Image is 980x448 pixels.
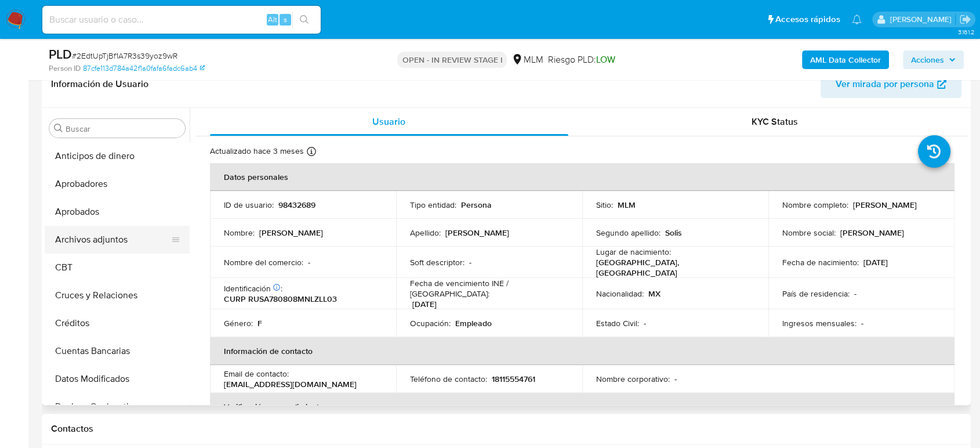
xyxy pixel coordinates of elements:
[861,318,863,328] p: -
[49,45,72,63] b: PLD
[782,257,859,268] p: Fecha de nacimiento :
[775,13,840,26] span: Accesos rápidos
[45,281,190,309] button: Cruces y Relaciones
[292,12,316,28] button: search-icon
[890,14,955,25] p: diego.gardunorosas@mercadolibre.com.mx
[511,53,543,66] div: MLM
[648,288,660,299] p: MX
[665,227,682,238] p: Solis
[72,50,177,62] span: # 2EdtUpTjBf1A7R3s39yoz9wR
[45,226,180,254] button: Archivos adjuntos
[51,78,148,90] h1: Información de Usuario
[372,115,405,128] span: Usuario
[45,365,190,393] button: Datos Modificados
[45,142,190,170] button: Anticipos de dinero
[782,288,850,299] p: País de residencia :
[455,318,492,328] p: Empleado
[83,63,205,74] a: 87cfe113d784a42f1a0fafa6fadc6ab4
[674,374,677,384] p: -
[45,309,190,337] button: Créditos
[278,200,315,210] p: 98432689
[210,163,954,191] th: Datos personales
[596,227,660,238] p: Segundo apellido :
[66,124,180,134] input: Buscar
[492,374,535,384] p: 18115554761
[853,200,917,210] p: [PERSON_NAME]
[957,27,974,37] span: 3.161.2
[596,247,671,257] p: Lugar de nacimiento :
[596,257,750,278] p: [GEOGRAPHIC_DATA], [GEOGRAPHIC_DATA]
[644,318,646,328] p: -
[224,227,255,238] p: Nombre :
[224,283,282,294] p: Identificación :
[51,423,961,435] h1: Contactos
[596,288,644,299] p: Nacionalidad :
[210,337,954,365] th: Información de contacto
[596,374,670,384] p: Nombre corporativo :
[410,227,441,238] p: Apellido :
[410,200,456,210] p: Tipo entidad :
[224,368,289,379] p: Email de contacto :
[45,170,190,198] button: Aprobadores
[461,200,492,210] p: Persona
[284,14,287,25] span: s
[410,278,568,299] p: Fecha de vencimiento INE / [GEOGRAPHIC_DATA] :
[45,254,190,281] button: CBT
[45,337,190,365] button: Cuentas Bancarias
[852,15,862,24] a: Notificaciones
[782,200,848,210] p: Nombre completo :
[596,53,615,66] span: LOW
[863,257,888,268] p: [DATE]
[45,198,190,226] button: Aprobados
[259,227,323,238] p: [PERSON_NAME]
[224,318,253,328] p: Género :
[210,146,304,157] p: Actualizado hace 3 meses
[410,374,487,384] p: Teléfono de contacto :
[410,257,464,268] p: Soft descriptor :
[45,393,190,421] button: Devices Geolocation
[547,53,615,66] span: Riesgo PLD:
[911,50,944,69] span: Acciones
[840,227,904,238] p: [PERSON_NAME]
[596,318,639,328] p: Estado Civil :
[257,318,262,328] p: F
[959,13,971,26] a: Salir
[42,12,321,27] input: Buscar usuario o caso...
[618,200,636,210] p: MLM
[752,115,798,128] span: KYC Status
[224,379,357,389] p: [EMAIL_ADDRESS][DOMAIN_NAME]
[224,294,337,304] p: CURP RUSA780808MNLZLL03
[410,318,451,328] p: Ocupación :
[836,70,934,98] span: Ver mirada por persona
[854,288,856,299] p: -
[397,52,507,68] p: OPEN - IN REVIEW STAGE I
[54,124,63,133] button: Buscar
[802,50,889,69] button: AML Data Collector
[210,393,954,421] th: Verificación y cumplimiento
[821,70,961,98] button: Ver mirada por persona
[782,318,856,328] p: Ingresos mensuales :
[782,227,836,238] p: Nombre social :
[224,257,303,268] p: Nombre del comercio :
[596,200,613,210] p: Sitio :
[469,257,471,268] p: -
[903,50,964,69] button: Acciones
[49,63,81,74] b: Person ID
[224,200,274,210] p: ID de usuario :
[268,14,277,25] span: Alt
[308,257,310,268] p: -
[412,299,437,309] p: [DATE]
[445,227,509,238] p: [PERSON_NAME]
[810,50,881,69] b: AML Data Collector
